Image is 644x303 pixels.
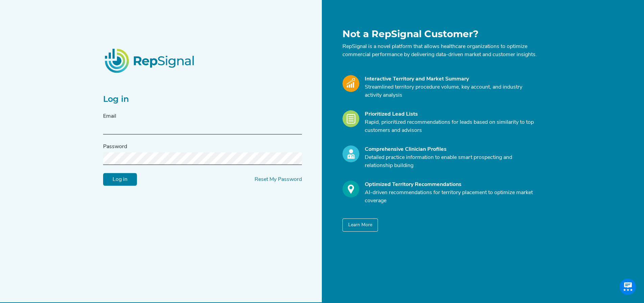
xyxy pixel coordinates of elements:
a: Reset My Password [255,177,302,182]
div: Comprehensive Clinician Profiles [365,145,537,154]
div: Optimized Territory Recommendations [365,181,537,189]
p: Detailed practice information to enable smart prospecting and relationship building [365,154,537,170]
label: Password [103,143,127,151]
p: Streamlined territory procedure volume, key account, and industry activity analysis [365,83,537,99]
button: Learn More [342,218,378,232]
p: Rapid, prioritized recommendations for leads based on similarity to top customers and advisors [365,118,537,135]
img: Market_Icon.a700a4ad.svg [342,75,359,92]
img: Profile_Icon.739e2aba.svg [342,145,359,162]
h2: Log in [103,94,302,104]
h1: Not a RepSignal Customer? [342,28,537,40]
img: Optimize_Icon.261f85db.svg [342,181,359,197]
input: Log in [103,173,137,186]
img: Leads_Icon.28e8c528.svg [342,110,359,127]
p: RepSignal is a novel platform that allows healthcare organizations to optimize commercial perform... [342,43,537,59]
div: Interactive Territory and Market Summary [365,75,537,83]
img: RepSignalLogo.20539ed3.png [96,40,204,81]
p: AI-driven recommendations for territory placement to optimize market coverage [365,189,537,205]
div: Prioritized Lead Lists [365,110,537,118]
label: Email [103,112,116,120]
